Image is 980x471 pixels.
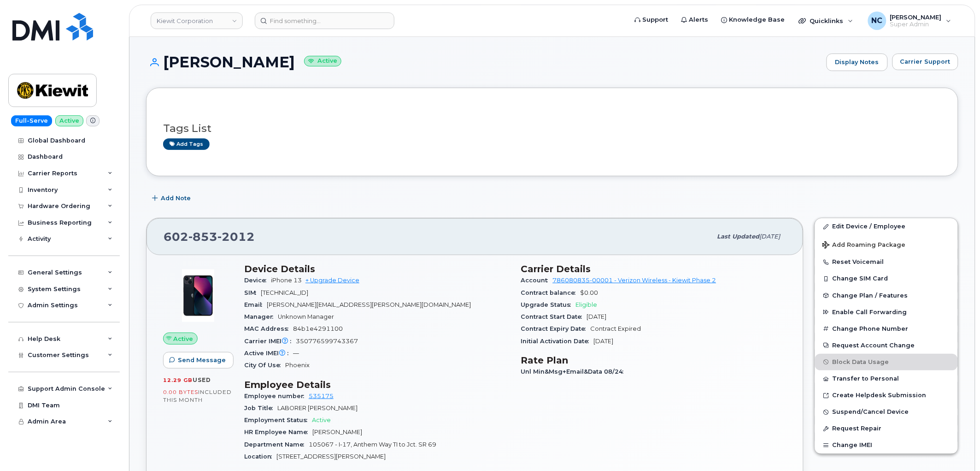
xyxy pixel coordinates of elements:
span: [TECHNICAL_ID] [261,289,308,296]
button: Add Roaming Package [815,235,958,254]
button: Change Phone Number [815,321,958,337]
button: Change Plan / Features [815,287,958,304]
span: [DATE] [760,233,780,240]
span: Active [174,334,194,343]
span: [PERSON_NAME][EMAIL_ADDRESS][PERSON_NAME][DOMAIN_NAME] [267,301,471,308]
span: Job Title [244,405,277,411]
span: Carrier Support [900,57,951,66]
h3: Device Details [244,263,510,274]
span: Last updated [717,233,760,240]
button: Carrier Support [892,54,958,70]
span: Add Roaming Package [822,241,906,250]
a: Create Helpdesk Submission [815,387,958,404]
h3: Rate Plan [521,355,787,366]
span: [STREET_ADDRESS][PERSON_NAME] [276,453,386,460]
span: Manager [244,313,278,320]
iframe: Messenger Launcher [940,431,973,464]
span: Change Plan / Features [833,292,908,299]
span: Enable Call Forwarding [833,309,907,316]
span: 602 [164,230,255,244]
span: [DATE] [587,313,607,320]
button: Change IMEI [815,437,958,453]
span: Phoenix [285,362,310,369]
h1: [PERSON_NAME] [146,54,822,70]
span: Add Note [161,194,191,203]
span: Location [244,453,276,460]
button: Reset Voicemail [815,254,958,270]
button: Suspend/Cancel Device [815,404,958,420]
span: iPhone 13 [271,277,302,284]
span: 2012 [217,230,255,244]
img: image20231002-3703462-1ig824h.jpeg [170,268,226,323]
span: $0.00 [581,289,599,296]
span: Unknown Manager [278,313,334,320]
button: Request Repair [815,420,958,437]
span: Active IMEI [244,350,293,357]
button: Enable Call Forwarding [815,304,958,321]
span: 84b1e4291100 [293,325,343,332]
span: Upgrade Status [521,301,576,308]
span: Employment Status [244,417,312,423]
button: Request Account Change [815,337,958,354]
span: Email [244,301,267,308]
span: MAC Address [244,325,293,332]
span: Initial Activation Date [521,338,594,345]
span: Device [244,277,271,284]
span: Contract balance [521,289,581,296]
a: + Upgrade Device [305,277,359,284]
button: Change SIM Card [815,270,958,287]
a: Edit Device / Employee [815,218,958,235]
span: Active [312,417,331,423]
span: Employee number [244,393,309,399]
span: Suspend/Cancel Device [833,409,909,416]
span: 0.00 Bytes [163,389,198,395]
span: Send Message [178,356,226,364]
span: [PERSON_NAME] [312,429,362,435]
h3: Employee Details [244,379,510,390]
span: 105067 - I-17, Anthem Way TI to Jct. SR 69 [309,441,436,448]
span: Contract Expiry Date [521,325,591,332]
small: Active [304,56,341,66]
a: 535175 [309,393,334,399]
button: Send Message [163,352,234,369]
span: 350776599743367 [296,338,358,345]
span: Carrier IMEI [244,338,296,345]
span: Unl Min&Msg+Email&Data 08/24 [521,368,628,375]
span: [DATE] [594,338,614,345]
button: Transfer to Personal [815,370,958,387]
span: Eligible [576,301,598,308]
span: Contract Start Date [521,313,587,320]
span: Contract Expired [591,325,641,332]
span: Account [521,277,553,284]
a: Add tags [163,138,210,150]
button: Add Note [146,190,199,207]
span: Department Name [244,441,309,448]
a: 786080835-00001 - Verizon Wireless - Kiewit Phase 2 [553,277,716,284]
span: SIM [244,289,261,296]
span: LABORER [PERSON_NAME] [277,405,358,411]
span: 12.29 GB [163,377,193,383]
span: HR Employee Name [244,429,312,435]
h3: Carrier Details [521,263,787,274]
h3: Tags List [163,123,941,134]
span: 853 [188,230,217,244]
span: used [193,376,211,383]
span: — [293,350,299,357]
button: Block Data Usage [815,354,958,370]
span: City Of Use [244,362,285,369]
a: Display Notes [827,54,888,71]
